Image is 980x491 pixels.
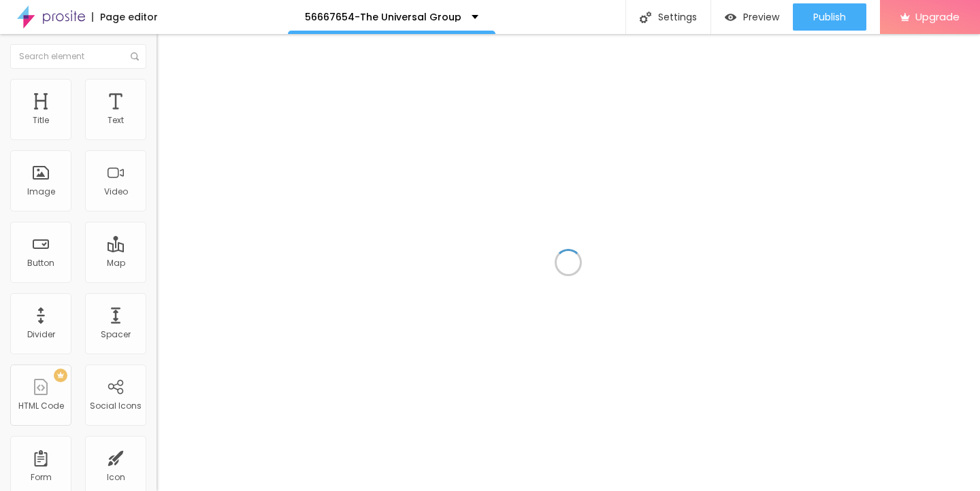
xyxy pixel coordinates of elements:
div: Divider [27,330,55,339]
div: Icon [107,473,125,482]
div: Form [31,473,52,482]
img: Icone [131,52,139,61]
div: Text [108,116,124,125]
div: Button [27,258,54,268]
span: Upgrade [915,11,960,22]
div: Spacer [101,330,131,339]
div: Social Icons [90,401,142,411]
button: Publish [793,3,866,31]
div: Page editor [92,12,158,22]
span: Preview [743,12,779,22]
div: Video [104,187,128,197]
img: Icone [640,12,651,23]
input: Search element [10,44,146,69]
div: Title [33,116,49,125]
img: view-1.svg [725,12,736,23]
div: Map [107,258,125,268]
p: 56667654-The Universal Group [305,12,461,22]
div: Image [27,187,55,197]
div: HTML Code [18,401,64,411]
button: Preview [711,3,793,31]
span: Publish [813,12,846,22]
